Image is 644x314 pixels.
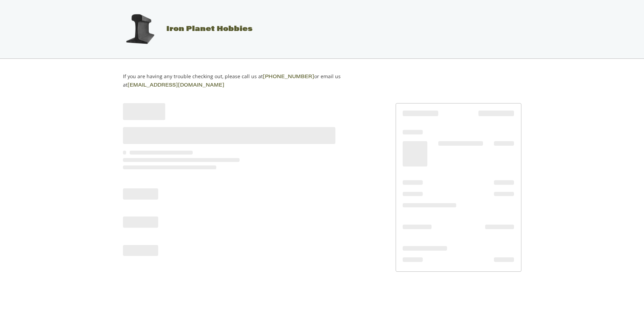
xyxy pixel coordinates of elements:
p: If you are having any trouble checking out, please call us at or email us at [123,73,363,89]
span: Iron Planet Hobbies [166,26,253,33]
a: Iron Planet Hobbies [115,26,253,33]
a: [PHONE_NUMBER] [263,75,314,80]
a: [EMAIL_ADDRESS][DOMAIN_NAME] [128,83,224,88]
img: Iron Planet Hobbies [122,12,157,47]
